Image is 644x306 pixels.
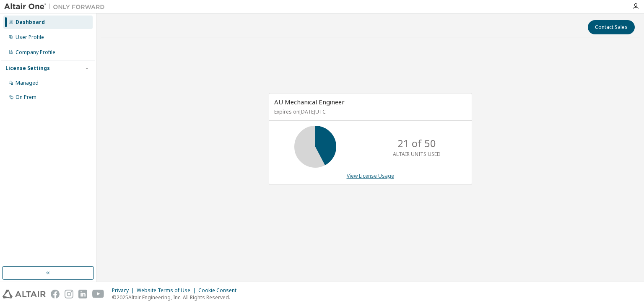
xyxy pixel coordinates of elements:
img: linkedin.svg [78,290,87,298]
span: AU Mechanical Engineer [274,98,345,106]
div: Website Terms of Use [137,287,198,294]
p: © 2025 Altair Engineering, Inc. All Rights Reserved. [112,294,241,301]
div: Managed [16,80,39,86]
div: License Settings [5,65,50,72]
img: youtube.svg [92,290,104,298]
p: 21 of 50 [397,136,436,150]
div: Cookie Consent [198,287,241,294]
img: instagram.svg [65,290,73,298]
button: Contact Sales [588,20,635,34]
div: User Profile [16,34,44,41]
img: Altair One [4,3,109,11]
p: ALTAIR UNITS USED [393,150,441,158]
p: Expires on [DATE] UTC [274,108,465,115]
img: facebook.svg [51,290,60,298]
div: On Prem [16,94,36,101]
div: Company Profile [16,49,55,56]
a: View License Usage [347,172,394,179]
div: Privacy [112,287,137,294]
div: Dashboard [16,19,45,26]
img: altair_logo.svg [3,290,46,298]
